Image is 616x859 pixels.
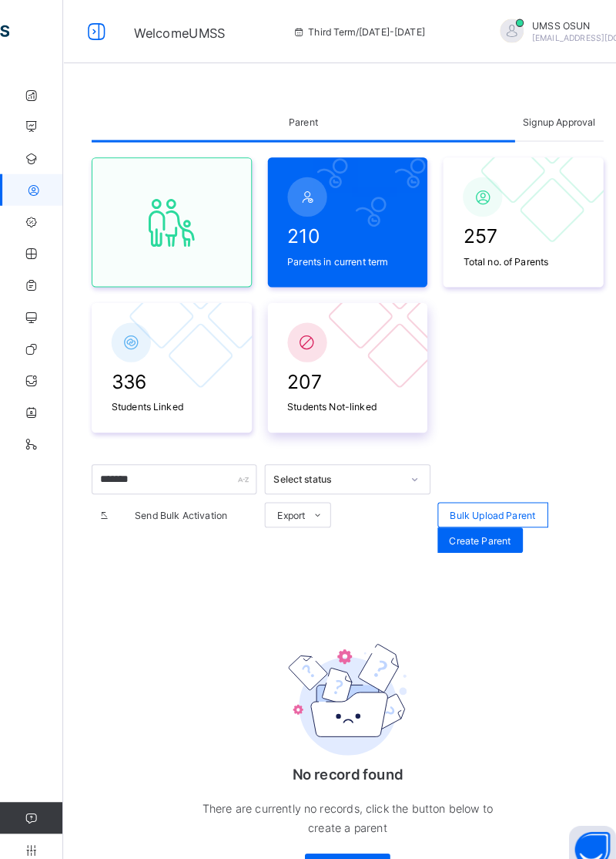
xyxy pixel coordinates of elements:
span: Parents in current term [280,249,398,261]
span: Welcome UMSS [131,25,219,40]
p: There are currently no records, click the button below to create a parent [185,778,493,817]
p: No record found [185,746,493,763]
span: Create Parent [438,521,498,533]
span: 257 [451,219,569,241]
span: Total no. of Parents [451,249,569,261]
span: 336 [109,361,226,383]
span: Create Parent [309,838,369,850]
span: Export [270,497,297,508]
span: Send Bulk Activation [114,497,239,508]
span: Parent [282,113,310,125]
span: Signup Approval [510,113,581,125]
img: emptyFolder.c0dd6c77127a4b698b748a2c71dfa8de.svg [281,628,397,736]
span: session/term information [285,25,414,37]
span: Bulk Upload Parent [439,497,522,508]
span: Students Linked [109,391,226,403]
span: 210 [280,219,398,241]
span: 207 [280,361,398,383]
div: Select status [266,462,390,473]
span: Students Not-linked [280,391,398,403]
button: Open asap [554,805,601,851]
